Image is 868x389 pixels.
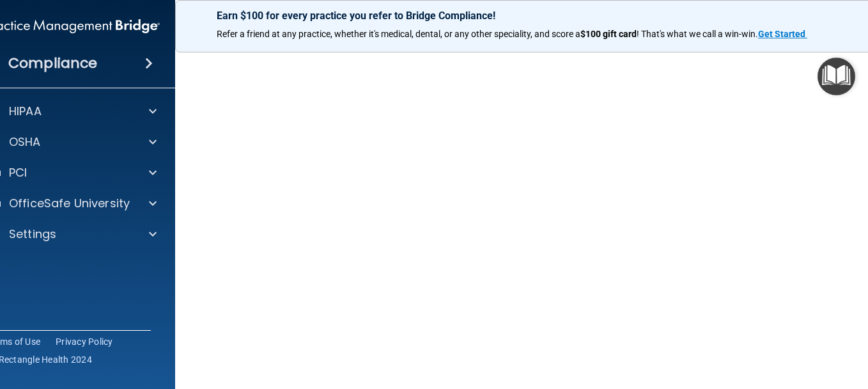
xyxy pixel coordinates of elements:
[818,58,855,95] button: Open Resource Center
[580,29,637,39] strong: $100 gift card
[758,29,807,39] a: Get Started
[9,134,41,150] p: OSHA
[217,10,856,22] p: Earn $100 for every practice you refer to Bridge Compliance!
[8,54,97,72] h4: Compliance
[758,29,805,39] strong: Get Started
[9,165,27,180] p: PCI
[9,196,130,211] p: OfficeSafe University
[637,29,758,39] span: ! That's what we call a win-win.
[9,104,42,119] p: HIPAA
[217,29,580,39] span: Refer a friend at any practice, whether it's medical, dental, or any other speciality, and score a
[9,226,56,242] p: Settings
[56,335,113,348] a: Privacy Policy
